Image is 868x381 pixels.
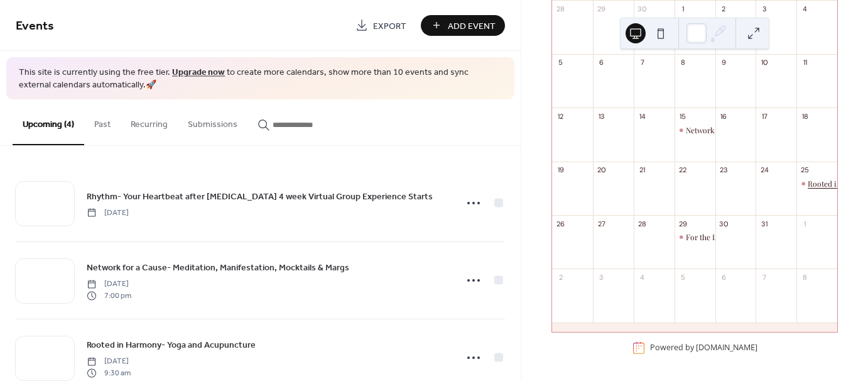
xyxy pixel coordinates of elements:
div: 17 [759,111,769,121]
div: 20 [597,165,606,175]
div: 23 [719,165,729,175]
div: 16 [719,111,729,121]
div: 15 [678,111,688,121]
div: 11 [800,58,810,67]
div: Rooted in Harmony- Yoga and Acupuncture [796,179,837,189]
div: 1 [800,219,810,228]
div: 31 [759,219,769,228]
div: For the Love of Jugs Night In with Terri and Crissy [675,232,715,243]
div: 5 [678,272,688,282]
div: 28 [556,4,565,14]
span: This site is currently using the free tier. to create more calendars, show more than 10 events an... [19,67,502,91]
span: Rhythm- Your Heartbeat after [MEDICAL_DATA] 4 week Virtual Group Experience Starts [87,190,433,203]
span: Network for a Cause- Meditation, Manifestation, Mocktails & Margs [87,262,349,275]
div: 2 [556,272,565,282]
div: 27 [597,219,606,228]
div: 30 [637,4,647,14]
div: 25 [800,165,810,175]
div: 7 [759,272,769,282]
div: 2 [719,4,729,14]
div: 14 [637,111,647,121]
a: Export [346,15,416,36]
button: Submissions [178,99,247,144]
div: 30 [719,219,729,228]
div: 9 [719,58,729,67]
div: 19 [556,165,565,175]
div: 26 [556,219,565,228]
a: Network for a Cause- Meditation, Manifestation, Mocktails & Margs [87,260,349,275]
span: 9:30 am [87,367,131,378]
div: 29 [597,4,606,14]
span: [DATE] [87,207,129,218]
div: 8 [800,272,810,282]
div: 6 [719,272,729,282]
div: 13 [597,111,606,121]
button: Past [84,99,121,144]
div: 22 [678,165,688,175]
div: 8 [678,58,688,67]
div: 18 [800,111,810,121]
div: 10 [759,58,769,67]
div: 3 [759,4,769,14]
div: 5 [556,58,565,67]
span: Add Event [448,19,496,33]
div: 4 [637,272,647,282]
div: 24 [759,165,769,175]
button: Upcoming (4) [13,99,84,145]
a: [DOMAIN_NAME] [696,343,757,353]
span: Events [16,14,54,38]
div: 21 [637,165,647,175]
button: Add Event [421,15,505,36]
div: 3 [597,272,606,282]
span: 7:00 pm [87,290,131,301]
button: Recurring [121,99,178,144]
div: 6 [597,58,606,67]
a: Rooted in Harmony- Yoga and Acupuncture [87,338,256,352]
div: Network for a Cause- Meditation, Manifestation, Mocktails & Margs [675,125,715,136]
a: Upgrade now [172,64,225,81]
span: [DATE] [87,356,131,367]
div: 29 [678,219,688,228]
div: 12 [556,111,565,121]
span: Rooted in Harmony- Yoga and Acupuncture [87,339,256,352]
div: Powered by [650,343,757,353]
span: Export [373,19,406,33]
div: 28 [637,219,647,228]
span: [DATE] [87,279,131,290]
div: 4 [800,4,810,14]
div: 7 [637,58,647,67]
div: 1 [678,4,688,14]
a: Rhythm- Your Heartbeat after [MEDICAL_DATA] 4 week Virtual Group Experience Starts [87,189,433,204]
